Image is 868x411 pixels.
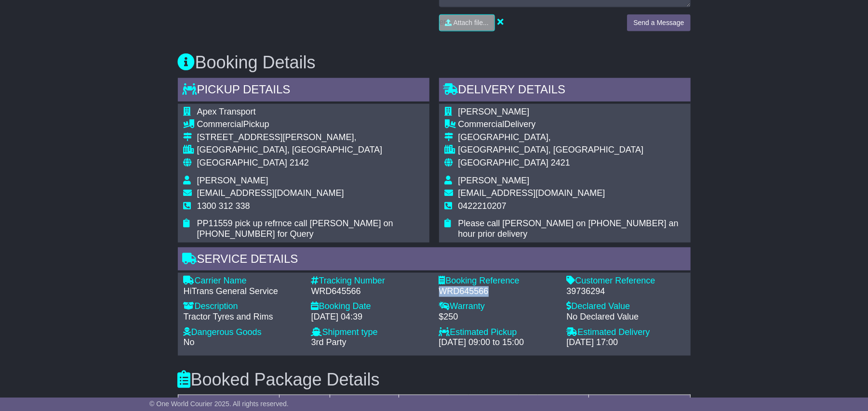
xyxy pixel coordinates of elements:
h3: Booked Package Details [178,370,691,389]
span: 3rd Party [311,337,347,347]
div: Dangerous Goods [184,327,302,338]
div: [DATE] 17:00 [567,337,685,348]
span: Commercial [458,119,505,129]
span: [GEOGRAPHIC_DATA] [458,158,548,167]
div: Pickup Details [178,78,429,104]
div: Booking Date [311,301,429,312]
span: PP11559 pick up refrnce call [PERSON_NAME] on [PHONE_NUMBER] for Query [197,218,393,239]
span: Apex Transport [197,107,256,116]
div: Booking Reference [439,276,557,286]
div: [GEOGRAPHIC_DATA], [GEOGRAPHIC_DATA] [458,145,685,155]
div: Service Details [178,247,691,273]
div: No Declared Value [567,312,685,322]
span: [PERSON_NAME] [458,176,530,185]
div: [DATE] 09:00 to 15:00 [439,337,557,348]
span: 1300 312 338 [197,201,250,211]
div: WRD645566 [311,286,429,297]
span: 0422210207 [458,201,507,211]
span: Commercial [197,119,243,129]
div: Pickup [197,119,424,130]
div: 39736294 [567,286,685,297]
div: [GEOGRAPHIC_DATA], [GEOGRAPHIC_DATA] [197,145,424,155]
div: Carrier Name [184,276,302,286]
span: 2142 [290,158,309,167]
div: Warranty [439,301,557,312]
div: Delivery [458,119,685,130]
span: [GEOGRAPHIC_DATA] [197,158,287,167]
div: [GEOGRAPHIC_DATA], [458,132,685,143]
div: HiTrans General Service [184,286,302,297]
div: Tracking Number [311,276,429,286]
div: Declared Value [567,301,685,312]
span: [PERSON_NAME] [197,176,268,185]
span: [PERSON_NAME] [458,107,530,116]
div: Tractor Tyres and Rims [184,312,302,322]
div: [STREET_ADDRESS][PERSON_NAME], [197,132,424,143]
div: Estimated Delivery [567,327,685,338]
div: Estimated Pickup [439,327,557,338]
div: Customer Reference [567,276,685,286]
span: No [184,337,195,347]
span: [EMAIL_ADDRESS][DOMAIN_NAME] [197,188,344,198]
span: Please call [PERSON_NAME] on [PHONE_NUMBER] an hour prior delivery [458,218,679,239]
span: © One World Courier 2025. All rights reserved. [149,400,289,408]
div: Description [184,301,302,312]
h3: Booking Details [178,53,691,72]
div: [DATE] 04:39 [311,312,429,322]
button: Send a Message [627,14,690,31]
div: Delivery Details [439,78,691,104]
div: $250 [439,312,557,322]
span: 2421 [551,158,570,167]
div: Shipment type [311,327,429,338]
span: [EMAIL_ADDRESS][DOMAIN_NAME] [458,188,605,198]
div: WRD645566 [439,286,557,297]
